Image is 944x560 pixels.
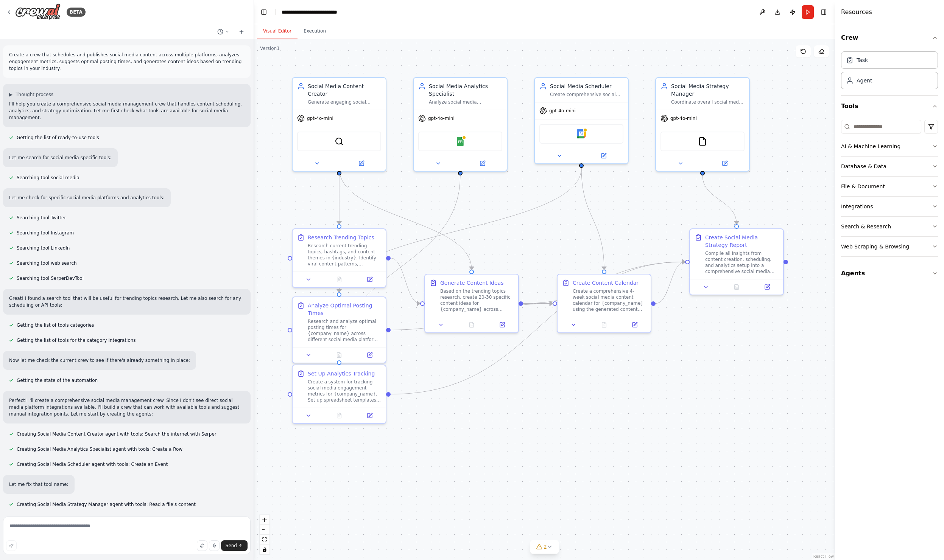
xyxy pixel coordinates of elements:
g: Edge from acfedc2b-a6b4-4328-b67c-c6d1f7ad448d to 6873b654-8a12-434a-89d9-2818d094e142 [391,300,553,334]
div: Research Trending Topics [308,234,374,241]
img: Google Sheets [456,137,465,146]
span: Creating Social Media Scheduler agent with tools: Create an Event [17,461,168,467]
div: Social Media Content CreatorGenerate engaging social media content ideas and create content based... [292,77,386,172]
span: Searching tool Instagram [17,230,74,236]
button: Open in side panel [703,159,746,168]
div: Agent [857,77,872,84]
button: Open in side panel [582,151,625,160]
button: Web Scraping & Browsing [841,237,938,256]
img: Google Calendar [577,129,586,138]
div: Social Media Strategy ManagerCoordinate overall social media strategy, compile insights from all ... [655,77,750,172]
button: No output available [588,320,620,329]
span: gpt-4o-mini [307,115,333,121]
button: Open in side panel [489,320,515,329]
button: zoom out [260,525,269,535]
button: No output available [323,411,355,420]
button: Open in side panel [622,320,648,329]
button: Open in side panel [754,282,780,292]
nav: breadcrumb [282,8,337,16]
span: Searching tool LinkedIn [17,245,70,251]
div: Social Media SchedulerCreate comprehensive social media posting schedules, determine optimal post... [534,77,629,164]
p: I'll help you create a comprehensive social media management crew that handles content scheduling... [9,101,245,121]
div: Create Social Media Strategy ReportCompile all insights from content creation, scheduling, and an... [689,228,784,295]
div: Search & Research [841,223,891,230]
div: Integrations [841,203,873,210]
span: Creating Social Media Content Creator agent with tools: Search the internet with Serper [17,431,217,437]
div: Social Media Strategy Manager [671,82,745,98]
span: Getting the list of ready-to-use tools [17,135,99,141]
button: Send [221,540,248,551]
button: No output available [721,282,753,292]
g: Edge from 9cb42d9b-0400-4007-b0cd-d43b63cedfd5 to 8e440bf6-cc47-45ec-bbef-7b44ea529c3f [335,168,475,270]
span: Searching tool Twitter [17,215,66,221]
span: gpt-4o-mini [428,115,455,121]
p: Let me check for specific social media platforms and analytics tools: [9,194,165,201]
g: Edge from 4b9fc7eb-6753-433b-956e-36d32082c62d to acfedc2b-a6b4-4328-b67c-c6d1f7ad448d [335,168,585,292]
button: AI & Machine Learning [841,137,938,156]
button: No output available [323,275,355,284]
g: Edge from 75544701-2e5e-46f8-bb97-fe53bb9da344 to 8e440bf6-cc47-45ec-bbef-7b44ea529c3f [391,254,420,307]
span: 2 [544,543,547,551]
div: Generate Content IdeasBased on the trending topics research, create 20-30 specific content ideas ... [424,274,519,333]
button: File & Document [841,177,938,196]
span: gpt-4o-mini [670,115,697,121]
button: Execution [298,23,332,39]
span: Send [226,543,237,549]
button: fit view [260,535,269,544]
div: Create Social Media Strategy Report [705,234,779,249]
g: Edge from 017c7a11-f46b-442b-a69d-494931d0afa0 to bcde45a9-9693-4967-bed8-d25615e987ac [699,175,740,224]
div: React Flow controls [260,515,269,554]
button: Database & Data [841,157,938,176]
g: Edge from 4b9fc7eb-6753-433b-956e-36d32082c62d to 6873b654-8a12-434a-89d9-2818d094e142 [578,168,608,270]
button: Open in side panel [340,159,383,168]
button: toggle interactivity [260,544,269,554]
p: Create a crew that schedules and publishes social media content across multiple platforms, analyz... [9,51,245,72]
button: Hide left sidebar [259,7,269,17]
button: 2 [530,540,559,554]
div: Analyze social media engagement metrics, track performance across platforms, and provide data-dri... [429,99,502,105]
button: Integrations [841,197,938,216]
span: Creating Social Media Strategy Manager agent with tools: Read a file's content [17,501,196,507]
div: Create Content Calendar [573,279,639,287]
div: Analyze Optimal Posting Times [308,302,381,317]
p: Great! I found a search tool that will be useful for trending topics research. Let me also search... [9,295,245,309]
div: Generate Content Ideas [440,279,503,287]
p: Perfect! I'll create a comprehensive social media management crew. Since I don't see direct socia... [9,397,245,417]
g: Edge from 8e440bf6-cc47-45ec-bbef-7b44ea529c3f to bcde45a9-9693-4967-bed8-d25615e987ac [523,258,685,307]
button: Upload files [197,540,207,551]
span: Getting the state of the automation [17,377,98,383]
div: Social Media Analytics Specialist [429,82,502,98]
div: Web Scraping & Browsing [841,243,909,250]
div: Coordinate overall social media strategy, compile insights from all team members, and create comp... [671,99,745,105]
span: ▶ [9,92,12,98]
p: Now let me check the current crew to see if there's already something in place: [9,357,190,364]
button: Switch to previous chat [214,27,232,36]
button: ▶Thought process [9,92,53,98]
div: Social Media Scheduler [550,82,623,90]
span: gpt-4o-mini [549,108,576,114]
div: Based on the trending topics research, create 20-30 specific content ideas for {company_name} acr... [440,288,514,312]
div: Tools [841,117,938,263]
div: Social Media Content Creator [308,82,381,98]
span: Getting the list of tools for the category Integrations [17,337,136,343]
button: Improve this prompt [6,540,17,551]
div: Create Content CalendarCreate a comprehensive 4-week social media content calendar for {company_n... [557,274,651,333]
button: Tools [841,96,938,117]
button: No output available [323,351,355,360]
g: Edge from 6873b654-8a12-434a-89d9-2818d094e142 to bcde45a9-9693-4967-bed8-d25615e987ac [656,258,685,307]
div: Generate engaging social media content ideas and create content based on trending topics in {indu... [308,99,381,105]
span: Searching tool SerperDevTool [17,275,84,281]
span: Getting the list of tools categories [17,322,94,328]
button: Open in side panel [357,351,383,360]
button: Visual Editor [257,23,298,39]
div: Analyze Optimal Posting TimesResearch and analyze optimal posting times for {company_name} across... [292,296,386,363]
a: React Flow attribution [813,554,834,558]
button: zoom in [260,515,269,525]
span: Searching tool social media [17,175,79,181]
div: Research and analyze optimal posting times for {company_name} across different social media platf... [308,318,381,343]
button: Crew [841,27,938,48]
button: Open in side panel [461,159,504,168]
div: File & Document [841,183,885,190]
button: Start a new chat [235,27,248,36]
img: FileReadTool [698,137,707,146]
